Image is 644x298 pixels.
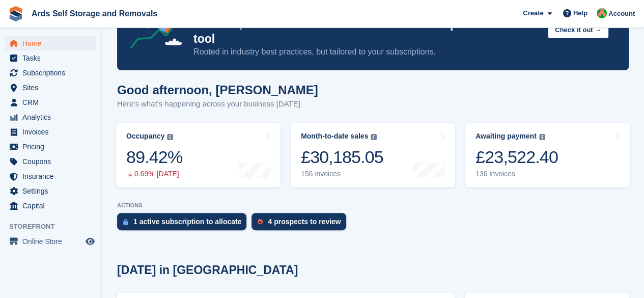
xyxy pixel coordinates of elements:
a: Month-to-date sales £30,185.05 156 invoices [291,123,455,187]
span: CRM [22,95,83,110]
img: Ethan McFerran [597,8,607,18]
a: Ards Self Storage and Removals [27,5,161,22]
span: Storefront [9,222,101,232]
p: ACTIONS [117,202,629,209]
span: Capital [22,199,83,213]
div: 1 active subscription to allocate [133,218,241,226]
span: Sites [22,80,83,95]
a: menu [5,80,96,95]
img: icon-info-grey-7440780725fd019a000dd9b08b2336e03edf1995a4989e88bcd33f0948082b44.svg [539,134,545,140]
img: icon-info-grey-7440780725fd019a000dd9b08b2336e03edf1995a4989e88bcd33f0948082b44.svg [371,134,377,140]
div: 156 invoices [301,170,383,178]
a: menu [5,169,96,183]
a: menu [5,154,96,169]
span: Subscriptions [22,66,83,80]
img: icon-info-grey-7440780725fd019a000dd9b08b2336e03edf1995a4989e88bcd33f0948082b44.svg [167,134,173,140]
div: 0.69% [DATE] [126,170,182,178]
a: menu [5,110,96,124]
div: 136 invoices [475,170,558,178]
a: Occupancy 89.42% 0.69% [DATE] [116,123,281,187]
a: menu [5,140,96,154]
button: Check it out → [548,22,608,39]
span: Settings [22,184,83,198]
img: active_subscription_to_allocate_icon-d502201f5373d7db506a760aba3b589e785aa758c864c3986d89f69b8ff3... [123,219,128,225]
div: £23,522.40 [475,147,558,168]
span: Coupons [22,154,83,169]
h2: [DATE] in [GEOGRAPHIC_DATA] [117,263,298,277]
a: 4 prospects to review [251,213,351,235]
span: Tasks [22,51,83,65]
a: 1 active subscription to allocate [117,213,251,235]
span: Analytics [22,110,83,124]
p: Rooted in industry best practices, but tailored to your subscriptions. [193,46,540,58]
a: menu [5,66,96,80]
a: menu [5,184,96,198]
a: menu [5,95,96,110]
p: Make £6,003.74 of extra revenue with our new price increases tool [193,17,540,46]
a: menu [5,199,96,213]
span: Create [523,8,543,18]
a: Preview store [84,235,96,248]
span: Home [22,36,83,50]
a: menu [5,51,96,65]
span: Help [573,8,587,18]
div: Occupancy [126,132,164,141]
span: Insurance [22,169,83,183]
h1: Good afternoon, [PERSON_NAME] [117,83,318,97]
a: menu [5,234,96,249]
div: Awaiting payment [475,132,537,141]
div: 89.42% [126,147,182,168]
div: 4 prospects to review [268,218,341,226]
img: stora-icon-8386f47178a22dfd0bd8f6a31ec36ba5ce8667c1dd55bd0f319d3a0aa187defe.svg [8,6,23,21]
span: Online Store [22,234,83,249]
a: menu [5,125,96,139]
div: Month-to-date sales [301,132,368,141]
p: Here's what's happening across your business [DATE] [117,98,318,110]
span: Pricing [22,140,83,154]
span: Invoices [22,125,83,139]
span: Account [608,9,635,19]
div: £30,185.05 [301,147,383,168]
a: Awaiting payment £23,522.40 136 invoices [465,123,630,187]
img: prospect-51fa495bee0391a8d652442698ab0144808aea92771e9ea1ae160a38d050c398.svg [258,219,263,225]
a: menu [5,36,96,50]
